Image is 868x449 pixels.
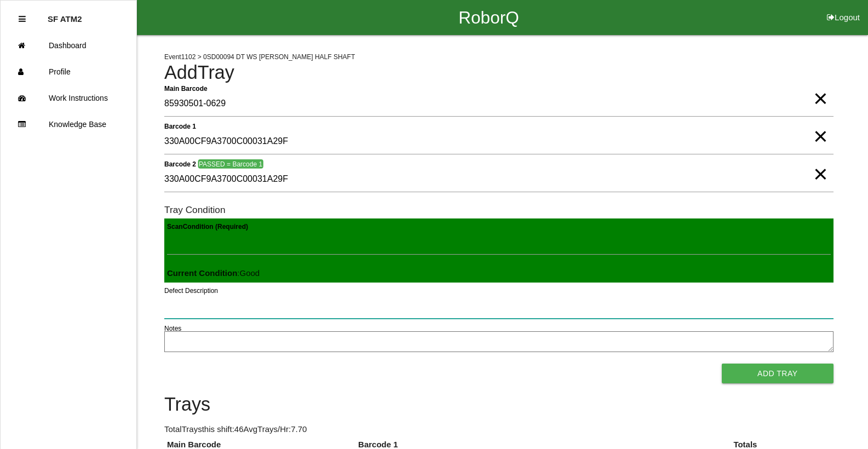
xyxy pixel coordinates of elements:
span: : Good [167,268,260,278]
div: Close [19,6,26,32]
p: SF ATM2 [48,6,82,24]
b: Main Barcode [164,84,208,92]
button: Add Tray [722,364,833,383]
h4: Trays [164,394,833,415]
a: Dashboard [1,32,136,59]
h6: Tray Condition [164,205,833,215]
input: Required [164,91,833,117]
label: Notes [164,324,181,333]
p: Total Trays this shift: 46 Avg Trays /Hr: 7.70 [164,423,833,436]
a: Profile [1,59,136,85]
span: Clear Input [813,114,827,136]
a: Work Instructions [1,85,136,111]
h4: Add Tray [164,62,833,83]
span: PASSED = Barcode 1 [198,159,263,169]
label: Defect Description [164,286,218,296]
span: Clear Input [813,152,827,174]
span: Clear Input [813,77,827,99]
b: Barcode 1 [164,122,196,130]
a: Knowledge Base [1,111,136,137]
b: Scan Condition (Required) [167,223,248,231]
span: Event 1102 > 0SD00094 DT WS [PERSON_NAME] HALF SHAFT [164,53,355,61]
b: Barcode 2 [164,160,196,168]
b: Current Condition [167,268,237,278]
